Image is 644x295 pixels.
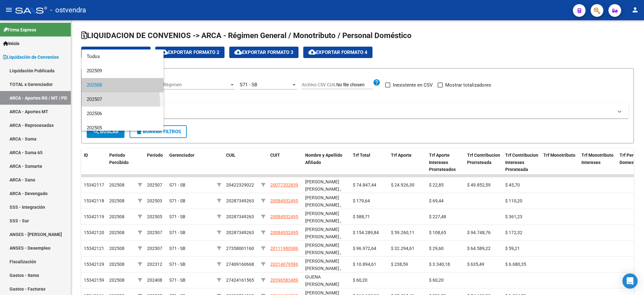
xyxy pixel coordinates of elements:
[622,273,638,289] div: Open Intercom Messenger
[87,107,158,121] span: 202506
[87,49,158,64] span: Todos
[87,92,158,107] span: 202507
[87,78,158,92] span: 202508
[87,121,158,135] span: 202505
[87,64,158,78] span: 202509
